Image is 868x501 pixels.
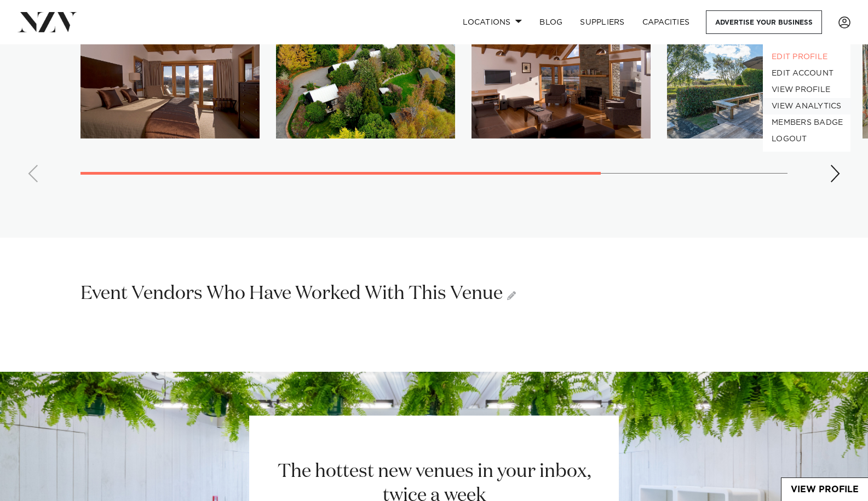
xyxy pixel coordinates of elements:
h2: Event Vendors Who Have Worked With This Venue [81,281,516,306]
swiper-slide: 1 / 5 [81,18,260,139]
a: MEMBERS BADGE [763,114,850,131]
img: JnHrcgyqpgjd0rccTIZWYBUJ2wQYpN5htbWzAvf6.jpg [666,18,847,139]
img: 3RRQPIPm07EUaajxoGEeYr1Z4UTZEaSpGdcgL6ao.jpg [276,11,455,145]
img: nzv-logo.png [18,12,77,32]
a: Advertise your business [706,10,822,34]
a: Locations [454,10,531,34]
a: VIEW ANALYTICS [763,98,850,114]
swiper-slide: 4 / 5 [667,18,846,139]
swiper-slide: 3 / 5 [472,18,651,139]
a: EDIT PROFILE [763,49,850,65]
a: VIEW PROFILE [763,82,850,98]
a: BLOG [531,10,571,34]
a: View Profile [781,478,868,501]
a: SUPPLIERS [571,10,633,34]
swiper-slide: 2 / 5 [276,18,455,139]
a: LOGOUT [763,131,850,147]
a: Capacities [634,10,699,34]
a: EDIT ACCOUNT [763,65,850,82]
img: 0zlmkdH8dqg2cM3MR3iGsK0MrL099o3pBNsMRY96.jpg [79,18,262,139]
img: lOMuta58lhb48jZm8SUQmlLthzIkRFvYOIdX8Bs7.jpg [469,18,653,139]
